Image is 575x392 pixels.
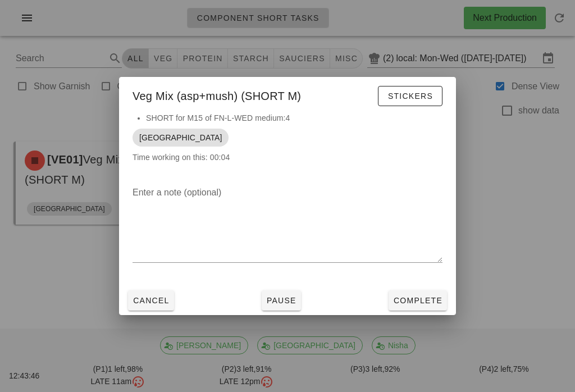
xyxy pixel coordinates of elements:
[262,290,301,311] button: Pause
[139,129,222,147] span: [GEOGRAPHIC_DATA]
[119,77,456,112] div: Veg Mix (asp+mush) (SHORT M)
[119,112,456,175] div: Time working on this: 00:04
[266,296,296,305] span: Pause
[389,290,447,311] button: Complete
[393,296,442,305] span: Complete
[378,86,442,106] button: Stickers
[133,296,170,305] span: Cancel
[146,112,442,124] li: SHORT for M15 of FN-L-WED medium:4
[128,290,174,311] button: Cancel
[387,92,433,101] span: Stickers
